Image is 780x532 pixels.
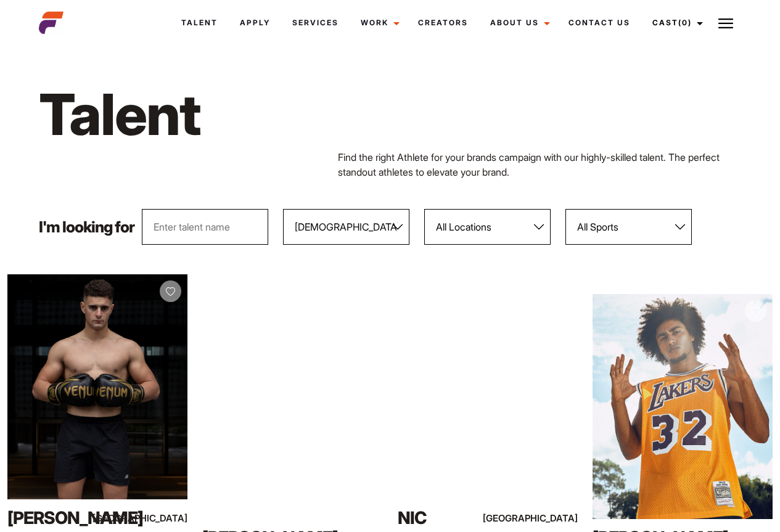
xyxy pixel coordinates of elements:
p: I'm looking for [39,219,134,235]
a: Contact Us [557,6,641,39]
a: Cast(0) [641,6,710,39]
div: Nic [398,505,506,530]
span: (0) [678,18,692,27]
a: Services [281,6,350,39]
a: About Us [479,6,557,39]
a: Talent [170,6,229,39]
a: Work [350,6,407,39]
a: Creators [407,6,479,39]
p: Find the right Athlete for your brands campaign with our highly-skilled talent. The perfect stand... [338,150,742,179]
div: [PERSON_NAME] [7,505,115,530]
h1: Talent [39,79,443,150]
a: Apply [229,6,281,39]
div: [GEOGRAPHIC_DATA] [134,510,188,526]
img: Burger icon [718,16,733,31]
img: cropped-aefm-brand-fav-22-square.png [39,10,64,35]
input: Enter talent name [142,209,268,245]
div: [GEOGRAPHIC_DATA] [523,510,578,526]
